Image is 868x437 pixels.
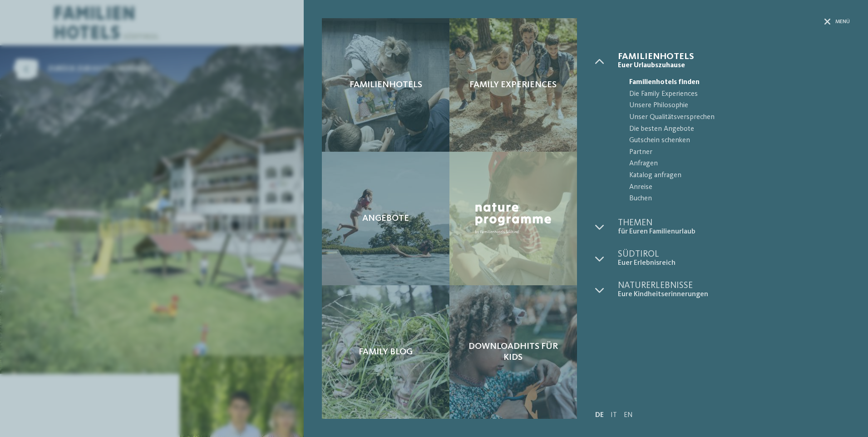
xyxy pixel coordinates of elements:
span: für Euren Familienurlaub [618,228,850,236]
span: Familienhotels finden [629,77,850,89]
a: Anfragen [618,158,850,170]
a: Das Familienhotel bei Sterzing für Genießer Family Experiences [449,18,577,152]
a: Anreise [618,182,850,194]
a: Das Familienhotel bei Sterzing für Genießer Nature Programme [449,152,577,285]
span: Südtirol [618,250,850,259]
span: Naturerlebnisse [618,281,850,290]
span: Unser Qualitätsversprechen [629,112,850,124]
a: Katalog anfragen [618,170,850,182]
span: Die Family Experiences [629,89,850,100]
a: Die besten Angebote [618,124,850,135]
a: IT [611,412,617,419]
span: Unsere Philosophie [629,100,850,112]
span: Anreise [629,182,850,194]
span: Anfragen [629,158,850,170]
a: Die Family Experiences [618,89,850,100]
span: Family Blog [359,347,413,358]
span: Gutschein schenken [629,135,850,147]
a: Partner [618,147,850,159]
a: DE [595,412,604,419]
a: Familienhotels Euer Urlaubszuhause [618,52,850,70]
span: Downloadhits für Kids [459,341,568,363]
span: Buchen [629,193,850,205]
span: Menü [835,18,850,26]
a: Familienhotels finden [618,77,850,89]
span: Themen [618,218,850,228]
a: Das Familienhotel bei Sterzing für Genießer Family Blog [322,285,449,419]
a: Naturerlebnisse Eure Kindheitserinnerungen [618,281,850,299]
a: Themen für Euren Familienurlaub [618,218,850,236]
span: Katalog anfragen [629,170,850,182]
a: EN [624,412,633,419]
span: Eure Kindheitserinnerungen [618,290,850,299]
a: Das Familienhotel bei Sterzing für Genießer Downloadhits für Kids [449,285,577,419]
a: Unser Qualitätsversprechen [618,112,850,124]
a: Das Familienhotel bei Sterzing für Genießer Familienhotels [322,18,449,152]
span: Partner [629,147,850,159]
span: Familienhotels [618,52,850,61]
a: Buchen [618,193,850,205]
a: Das Familienhotel bei Sterzing für Genießer Angebote [322,152,449,285]
img: Nature Programme [472,200,554,237]
span: Euer Urlaubszuhause [618,61,850,70]
span: Family Experiences [469,79,557,90]
a: Südtirol Euer Erlebnisreich [618,250,850,268]
span: Familienhotels [350,79,422,90]
span: Die besten Angebote [629,124,850,135]
a: Gutschein schenken [618,135,850,147]
a: Unsere Philosophie [618,100,850,112]
span: Angebote [362,213,409,224]
span: Euer Erlebnisreich [618,259,850,268]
